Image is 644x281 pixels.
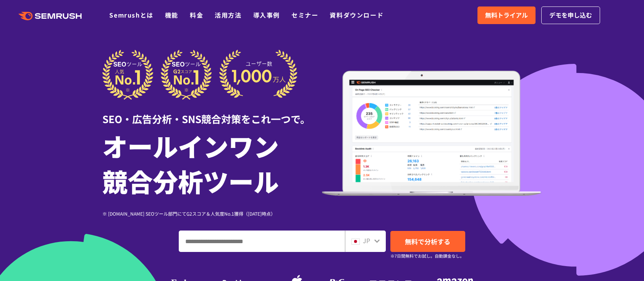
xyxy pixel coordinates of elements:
a: デモを申し込む [541,6,600,24]
span: JP [363,236,370,245]
div: SEO・広告分析・SNS競合対策をこれ一つで。 [102,100,322,126]
span: 無料で分析する [405,237,450,246]
a: 導入事例 [253,10,280,19]
span: デモを申し込む [549,10,592,20]
a: 資料ダウンロード [330,10,383,19]
a: 機能 [165,10,178,19]
input: ドメイン、キーワードまたはURLを入力してください [179,231,345,252]
a: 料金 [190,10,203,19]
div: ※ [DOMAIN_NAME] SEOツール部門にてG2スコア＆人気度No.1獲得（[DATE]時点） [102,210,322,217]
h1: オールインワン 競合分析ツール [102,128,322,198]
small: ※7日間無料でお試し。自動課金なし。 [390,252,464,260]
a: 無料で分析する [390,231,465,252]
span: 無料トライアル [485,10,528,20]
a: セミナー [291,10,318,19]
a: 無料トライアル [477,6,536,24]
a: Semrushとは [109,10,153,19]
a: 活用方法 [215,10,241,19]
